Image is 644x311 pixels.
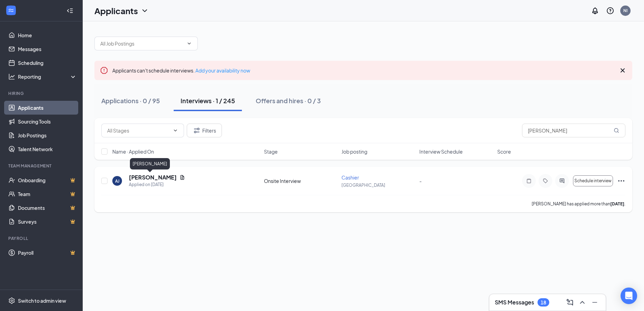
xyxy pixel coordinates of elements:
[18,187,77,201] a: TeamCrown
[187,124,222,137] button: Filter Filters
[18,173,77,187] a: OnboardingCrown
[18,297,66,304] div: Switch to admin view
[522,124,625,137] input: Search in interviews
[180,175,185,180] svg: Document
[573,175,613,186] button: Schedule interview
[129,181,185,188] div: Applied on [DATE]
[566,298,574,307] svg: ComposeMessage
[18,215,77,229] a: SurveysCrown
[181,96,235,105] div: Interviews · 1 / 245
[8,7,14,14] svg: WorkstreamLogo
[614,128,619,133] svg: MagnifyingGlass
[610,201,624,206] b: [DATE]
[193,126,201,135] svg: Filter
[574,178,612,183] span: Schedule interview
[18,128,77,142] a: Job Postings
[577,297,588,308] button: ChevronUp
[341,148,367,155] span: Job posting
[617,177,625,185] svg: Ellipses
[186,41,192,46] svg: ChevronDown
[8,163,75,169] div: Team Management
[264,148,278,155] span: Stage
[112,67,250,74] span: Applicants can't schedule interviews.
[525,178,533,184] svg: Note
[100,66,108,75] svg: Error
[8,73,15,80] svg: Analysis
[94,5,138,17] h1: Applicants
[18,73,77,80] div: Reporting
[18,201,77,215] a: DocumentsCrown
[107,127,170,134] input: All Stages
[621,288,637,304] div: Open Intercom Messenger
[623,8,627,13] div: NI
[591,7,599,15] svg: Notifications
[8,235,75,241] div: Payroll
[195,67,250,74] a: Add your availability now
[18,246,77,260] a: PayrollCrown
[619,66,627,75] svg: Cross
[141,7,149,15] svg: ChevronDown
[589,297,600,308] button: Minimize
[18,42,77,56] a: Messages
[112,148,154,155] span: Name · Applied On
[115,178,120,184] div: AJ
[8,297,15,304] svg: Settings
[578,298,586,307] svg: ChevronUp
[564,297,575,308] button: ComposeMessage
[18,142,77,156] a: Talent Network
[101,96,160,105] div: Applications · 0 / 95
[129,174,177,181] h5: [PERSON_NAME]
[256,96,321,105] div: Offers and hires · 0 / 3
[558,178,566,184] svg: ActiveChat
[606,7,614,15] svg: QuestionInfo
[541,178,550,184] svg: Tag
[18,101,77,115] a: Applicants
[130,158,170,169] div: [PERSON_NAME]
[591,298,599,307] svg: Minimize
[100,40,184,47] input: All Job Postings
[18,28,77,42] a: Home
[67,7,73,14] svg: Collapse
[495,299,534,306] h3: SMS Messages
[532,201,625,207] p: [PERSON_NAME] has applied more than .
[497,148,511,155] span: Score
[18,56,77,70] a: Scheduling
[419,148,463,155] span: Interview Schedule
[341,182,415,188] p: [GEOGRAPHIC_DATA]
[541,300,546,305] div: 18
[341,174,359,181] span: Cashier
[264,177,338,184] div: Onsite Interview
[419,178,422,184] span: -
[8,90,75,96] div: Hiring
[173,128,178,133] svg: ChevronDown
[18,115,77,128] a: Sourcing Tools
